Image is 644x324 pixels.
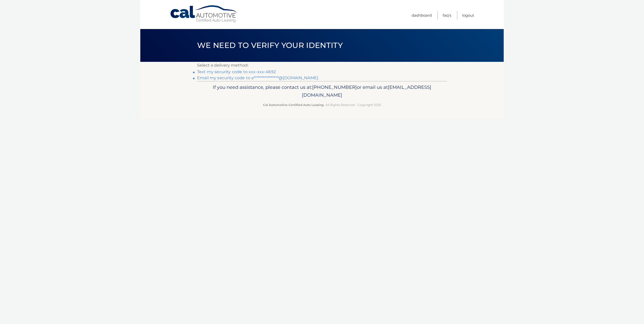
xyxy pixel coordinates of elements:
[312,84,357,90] span: [PHONE_NUMBER]
[200,102,444,107] p: - All Rights Reserved - Copyright 2025
[170,5,238,23] a: Cal Automotive
[197,62,447,69] p: Select a delivery method:
[200,83,444,99] p: If you need assistance, please contact us at: or email us at
[263,103,324,107] strong: Cal Automotive Certified Auto Leasing
[197,41,343,50] span: We need to verify your identity
[443,11,451,19] a: FAQ's
[197,69,276,74] a: Text my security code to xxx-xxx-4692
[462,11,474,19] a: Logout
[412,11,432,19] a: Dashboard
